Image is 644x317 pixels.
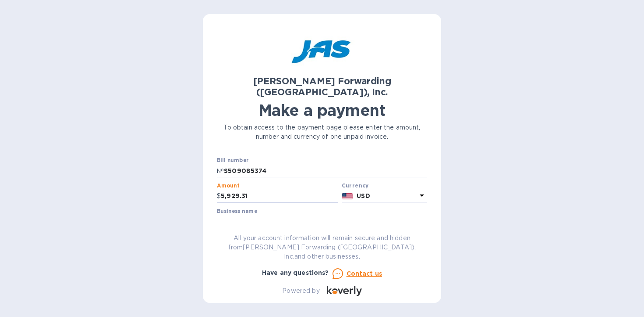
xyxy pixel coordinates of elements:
b: USD [357,192,370,199]
p: Powered by [282,286,319,295]
input: Enter business name [217,215,427,228]
input: 0.00 [221,190,338,203]
b: Currency [342,182,369,189]
label: Amount [217,183,239,188]
u: Contact us [347,270,382,277]
b: Have any questions? [262,269,329,276]
img: USD [342,193,354,199]
h1: Make a payment [217,101,427,119]
input: Enter bill number [224,164,427,177]
label: Business name [217,209,257,214]
p: All your account information will remain secure and hidden from [PERSON_NAME] Forwarding ([GEOGRA... [217,234,427,261]
p: $ [217,191,221,201]
p: № [217,166,224,176]
p: To obtain access to the payment page please enter the amount, number and currency of one unpaid i... [217,123,427,141]
label: Bill number [217,158,248,163]
b: [PERSON_NAME] Forwarding ([GEOGRAPHIC_DATA]), Inc. [253,76,391,97]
